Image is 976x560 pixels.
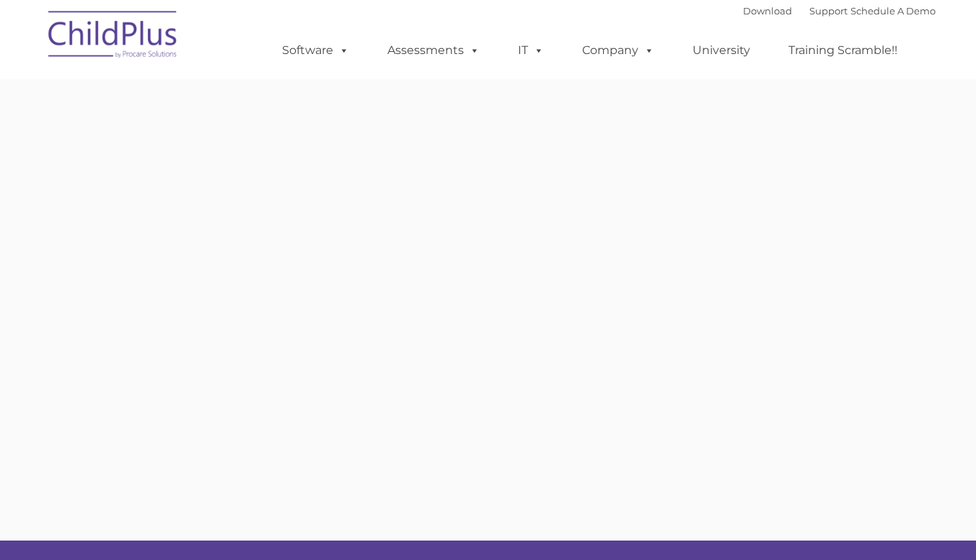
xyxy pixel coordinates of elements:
font: | [743,5,936,17]
a: Training Scramble!! [774,36,912,65]
a: Company [568,36,669,65]
img: ChildPlus by Procare Solutions [41,1,185,73]
a: Software [268,36,364,65]
a: IT [504,36,558,65]
a: Assessments [373,36,494,65]
a: Support [809,5,848,17]
a: Download [743,5,792,17]
a: University [678,36,765,65]
a: Schedule A Demo [850,5,936,17]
